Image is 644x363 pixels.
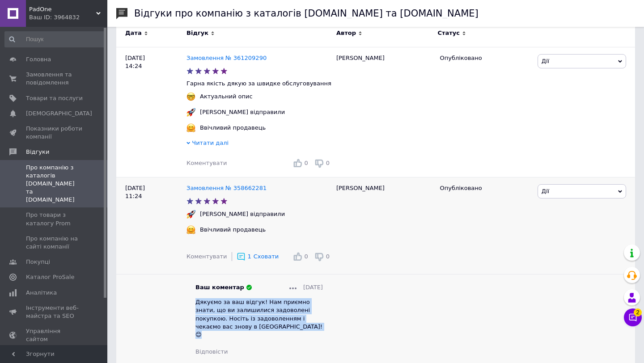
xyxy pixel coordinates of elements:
[254,253,279,260] span: Сховати
[195,348,228,356] div: Відповісти
[26,273,74,281] span: Каталог ProSale
[26,327,83,343] span: Управління сайтом
[624,308,642,326] button: Чат з покупцем2
[304,253,308,260] span: 0
[336,29,356,37] span: Автор
[186,159,227,167] div: Коментувати
[542,188,549,194] span: Дії
[440,54,530,62] div: Опубліковано
[440,184,530,192] div: Опубліковано
[26,94,83,102] span: Товари та послуги
[29,5,96,13] span: PаdOne
[26,211,83,227] span: Про товари з каталогу Prom
[198,226,268,234] div: Ввічливий продавець
[186,253,227,260] span: Коментувати
[437,29,460,37] span: Статус
[29,13,107,21] div: Ваш ID: 3964832
[186,123,195,132] img: :hugging_face:
[26,55,51,63] span: Головна
[125,29,142,37] span: Дата
[26,125,83,141] span: Показники роботи компанії
[326,253,330,260] span: 0
[186,160,227,166] span: Коментувати
[186,55,267,61] a: Замовлення № 361209290
[186,253,227,261] div: Коментувати
[186,108,195,117] img: :rocket:
[332,47,436,177] div: [PERSON_NAME]
[198,93,255,101] div: Актуальний опис
[542,58,549,64] span: Дії
[634,308,642,317] span: 2
[186,139,332,149] div: Читати далі
[4,31,106,47] input: Пошук
[186,80,332,88] p: Гарна якість дякую за швидке обслуговування
[195,283,244,291] span: Ваш коментар
[26,164,83,204] span: Про компанію з каталогів [DOMAIN_NAME] та [DOMAIN_NAME]
[192,139,229,146] span: Читати далі
[26,289,57,297] span: Аналітика
[186,225,195,234] img: :hugging_face:
[198,124,268,132] div: Ввічливий продавець
[26,110,92,118] span: [DEMOGRAPHIC_DATA]
[304,160,308,166] span: 0
[195,299,322,338] span: Дякуємо за ваш відгук! Нам приємно знати, що ви залишилися задоволені покупкою. Носіть із задовол...
[195,348,228,355] span: Відповісти
[116,47,186,177] div: [DATE] 14:24
[186,185,267,191] a: Замовлення № 358662281
[198,108,287,116] div: [PERSON_NAME] відправили
[26,71,83,87] span: Замовлення та повідомлення
[186,210,195,219] img: :rocket:
[198,210,287,218] div: [PERSON_NAME] відправили
[248,253,251,260] span: 1
[26,148,49,156] span: Відгуки
[326,160,330,166] span: 0
[26,258,50,266] span: Покупці
[134,8,479,19] h1: Відгуки про компанію з каталогів [DOMAIN_NAME] та [DOMAIN_NAME]
[26,235,83,251] span: Про компанію на сайті компанії
[303,283,323,291] span: [DATE]
[237,252,279,261] div: 1Сховати
[26,304,83,320] span: Інструменти веб-майстра та SEO
[186,92,195,101] img: :nerd_face:
[186,29,208,37] span: Відгук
